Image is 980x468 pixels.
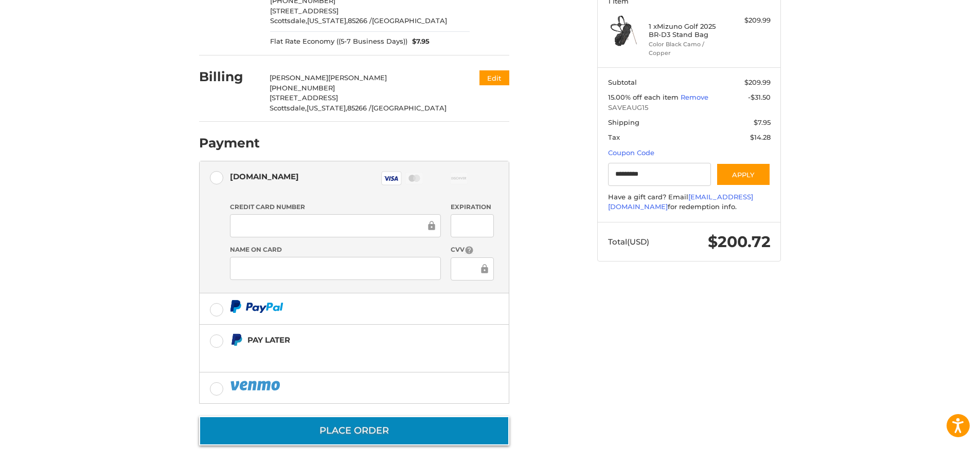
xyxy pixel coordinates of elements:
span: [US_STATE], [307,104,347,112]
div: Pay Later [247,331,444,348]
div: [DOMAIN_NAME] [230,168,299,185]
span: -$31.50 [748,93,771,101]
span: Scottsdale, [270,104,307,112]
label: Name on Card [230,245,441,254]
span: $7.95 [754,118,771,126]
h4: 1 x Mizuno Golf 2025 BR-D3 Stand Bag [649,22,727,39]
span: [GEOGRAPHIC_DATA] [371,104,447,112]
button: Edit [479,70,509,85]
iframe: Google Customer Reviews [895,440,980,468]
li: Color Black Camo / Copper [649,40,727,57]
a: Coupon Code [608,148,654,157]
span: SAVEAUG15 [608,103,771,113]
span: 85266 / [347,104,371,112]
span: [STREET_ADDRESS] [270,7,338,15]
button: Place Order [199,416,509,445]
span: [STREET_ADDRESS] [270,93,338,102]
span: $209.99 [744,78,771,86]
label: Expiration [451,202,493,212]
a: Remove [681,93,708,101]
span: [PERSON_NAME] [270,73,328,82]
span: Tax [608,133,620,141]
span: [PHONE_NUMBER] [270,84,335,92]
div: Have a gift card? Email for redemption info. [608,192,771,212]
span: Shipping [608,118,639,126]
h2: Billing [199,69,259,85]
span: 15.00% off each item [608,93,681,101]
img: PayPal icon [230,379,282,392]
label: Credit Card Number [230,202,441,212]
button: Apply [716,163,771,186]
input: Gift Certificate or Coupon Code [608,163,711,186]
span: 85266 / [348,16,372,25]
span: [PERSON_NAME] [328,73,387,82]
span: [GEOGRAPHIC_DATA] [372,16,447,25]
span: [US_STATE], [307,16,348,25]
span: $200.72 [708,232,771,251]
iframe: PayPal Message 2 [230,350,445,360]
img: PayPal icon [230,300,283,313]
h2: Payment [199,135,260,151]
span: Scottsdale, [270,16,307,25]
div: $209.99 [730,15,771,26]
img: Pay Later icon [230,333,243,346]
label: CVV [451,245,493,255]
span: $14.28 [750,133,771,141]
span: Flat Rate Economy ((5-7 Business Days)) [270,36,407,47]
span: Subtotal [608,78,637,86]
span: $7.95 [407,36,430,47]
span: Total (USD) [608,237,649,247]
